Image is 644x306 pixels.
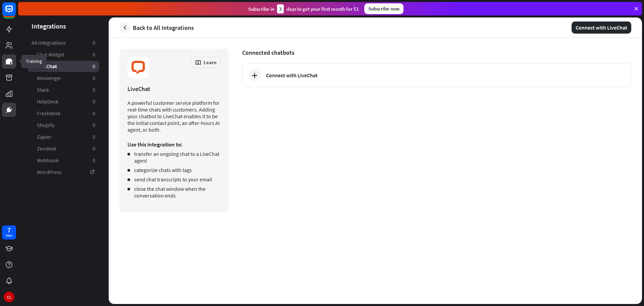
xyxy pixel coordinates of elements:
li: categorize chats with tags [127,167,221,173]
header: Integrations [18,21,109,31]
span: Freshdesk [37,110,60,117]
a: Chat Widget 0 [28,49,99,60]
a: Back to All Integrations [119,22,194,33]
a: Zendesk 0 [28,143,99,154]
aside: 0 [93,122,95,129]
a: HelpDesk 0 [28,96,99,107]
span: All integrations [32,39,66,46]
aside: 0 [93,98,95,105]
span: Zapier [37,133,52,140]
li: send chat transcripts to your email [127,176,221,183]
span: Chat Widget [37,51,64,58]
aside: 0 [93,63,95,70]
li: close the chat window when the conversation ends [127,185,221,199]
a: Slack 0 [28,84,99,95]
div: 7 [7,227,11,233]
span: Webhook [37,157,59,164]
button: Connect with LiveChat [572,21,631,34]
span: Messenger [37,75,61,82]
aside: 0 [93,133,95,140]
div: LiveChat [127,85,221,93]
div: Subscribe now [364,3,404,14]
a: Messenger 0 [28,73,99,84]
span: Slack [37,86,49,93]
a: Webhook 0 [28,155,99,166]
aside: 0 [93,110,95,117]
p: A powerful customer service platform for real-time chats with customers. Adding your chatbot to L... [127,99,221,133]
div: 3 [277,4,284,13]
div: Connect with LiveChat [266,72,318,79]
a: 7 days [2,225,16,239]
a: All integrations 0 [28,37,99,48]
span: Learn [204,59,216,65]
a: Freshdesk 0 [28,108,99,119]
span: Back to All Integrations [133,24,194,32]
a: Shopify 0 [28,120,99,131]
a: WordPress [28,167,99,178]
aside: 0 [93,51,95,58]
p: Use this integration to: [127,141,221,148]
aside: 0 [93,75,95,82]
span: LiveChat [37,63,57,70]
aside: 0 [93,145,95,152]
aside: 0 [93,39,95,46]
aside: 0 [93,157,95,164]
div: CL [4,292,14,302]
aside: 0 [93,86,95,93]
span: Shopify [37,122,54,129]
li: transfer an ongoing chat to a LiveChat agent [127,150,221,164]
button: Open LiveChat chat widget [5,3,25,23]
span: Zendesk [37,145,56,152]
span: Connected chatbots [242,49,631,56]
div: Subscribe in days to get your first month for $1 [248,4,359,13]
span: HelpDesk [37,98,58,105]
a: Zapier 0 [28,131,99,142]
div: days [6,233,12,238]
